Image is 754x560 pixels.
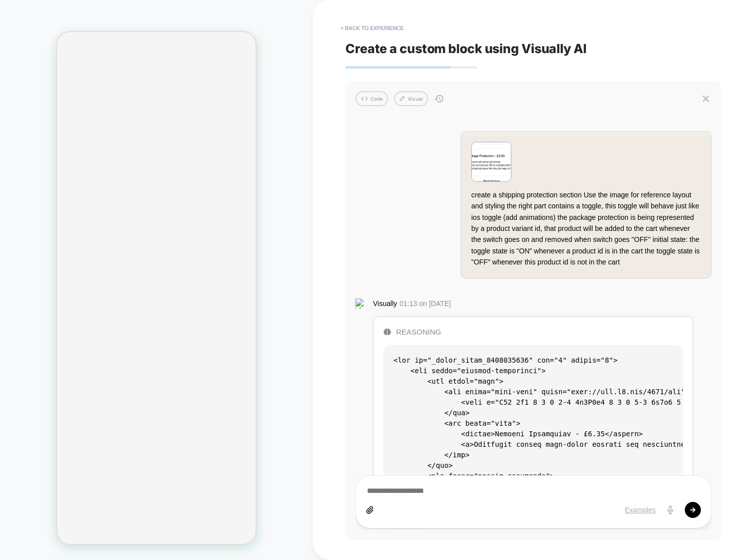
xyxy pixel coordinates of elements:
[625,506,656,514] div: Examples
[355,299,370,309] img: Visually logo
[471,189,701,268] div: create a shipping protection section Use the image for reference layout and styling the right par...
[472,142,511,181] img: Chat Image
[394,91,428,106] button: Visual
[345,41,721,56] span: Create a custom block using Visually AI
[335,20,409,36] button: < Back to experience
[384,327,683,338] div: Reasoning
[400,300,451,308] span: 01:13 on [DATE]
[355,91,388,106] button: Code
[373,300,397,308] span: Visually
